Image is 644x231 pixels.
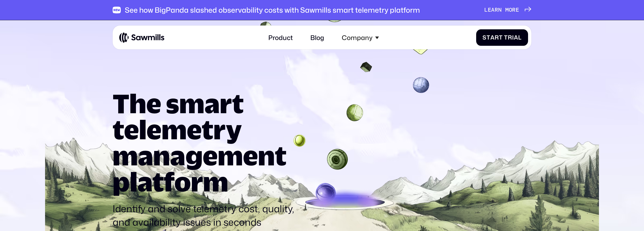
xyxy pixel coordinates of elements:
[495,7,498,13] span: r
[337,29,384,46] div: Company
[487,34,490,41] span: t
[491,7,495,13] span: a
[125,6,420,14] div: See how BigPanda slashed observability costs with Sawmills smart telemetry platform
[488,7,491,13] span: e
[482,34,487,41] span: S
[504,34,508,41] span: T
[342,34,373,42] div: Company
[512,34,514,41] span: i
[495,34,499,41] span: r
[514,34,518,41] span: a
[518,34,522,41] span: l
[499,34,503,41] span: t
[516,7,519,13] span: e
[476,29,528,46] a: StartTrial
[113,90,299,195] h1: The smart telemetry management platform
[498,7,502,13] span: n
[484,7,531,13] a: Learnmore
[505,7,509,13] span: m
[508,34,512,41] span: r
[512,7,516,13] span: r
[484,7,488,13] span: L
[490,34,495,41] span: a
[113,202,299,229] p: Identify and solve telemetry cost, quality, and availability issues in seconds
[306,29,329,46] a: Blog
[263,29,297,46] a: Product
[509,7,512,13] span: o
